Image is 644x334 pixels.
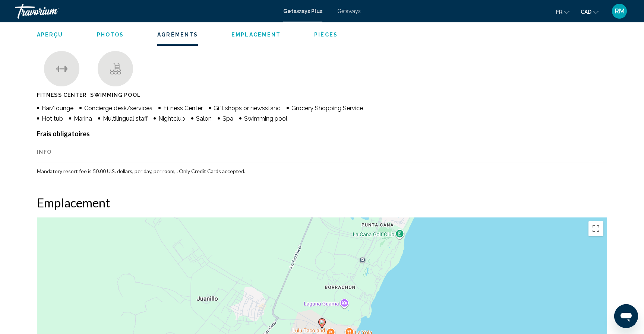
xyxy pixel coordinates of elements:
h4: Frais obligatoires [37,130,607,138]
a: Getaways Plus [283,8,322,14]
span: Fitness Center [37,92,86,98]
span: Concierge desk/services [84,105,152,112]
span: Bar/lounge [42,105,73,112]
h2: Emplacement [37,195,607,210]
span: fr [556,9,562,15]
th: Info [37,141,607,162]
span: Swimming Pool [90,92,140,98]
button: Change language [556,6,569,17]
iframe: Button to launch messaging window [614,304,638,328]
span: Fitness Center [163,105,203,112]
button: Aperçu [37,31,63,38]
button: Photos [97,31,124,38]
span: Gift shops or newsstand [214,105,281,112]
button: User Menu [610,3,629,19]
button: Toggle fullscreen view [588,221,603,236]
span: Spa [222,115,233,122]
button: Agréments [157,31,198,38]
span: CAD [581,9,591,15]
span: Swimming pool [244,115,287,122]
td: Mandatory resort fee is 50.00 U.S. dollars, per day, per room, . Only Credit Cards accepted. [37,162,607,180]
span: RM [615,7,625,15]
button: Emplacement [231,31,281,38]
a: Travorium [15,4,276,19]
span: Marina [74,115,92,122]
button: Change currency [581,6,599,17]
span: Salon [196,115,212,122]
button: Pièces [314,31,338,38]
span: Grocery Shopping Service [291,105,363,112]
span: Nightclub [158,115,185,122]
span: Multilingual staff [103,115,148,122]
span: Hot tub [42,115,63,122]
a: Getaways [337,8,361,14]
